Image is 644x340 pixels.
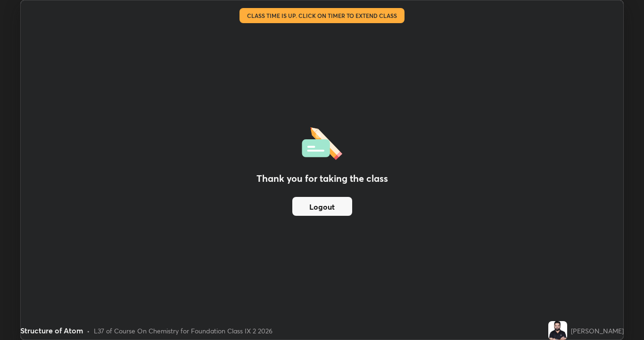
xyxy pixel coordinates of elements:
[256,171,388,186] h2: Thank you for taking the class
[87,326,90,336] div: •
[94,326,272,336] div: L37 of Course On Chemistry for Foundation Class IX 2 2026
[548,321,567,340] img: 0bf9c021c47d4fb096f28ac5260dc4fe.jpg
[302,124,342,160] img: offlineFeedback.1438e8b3.svg
[571,326,624,336] div: [PERSON_NAME]
[292,197,352,216] button: Logout
[20,325,83,336] div: Structure of Atom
